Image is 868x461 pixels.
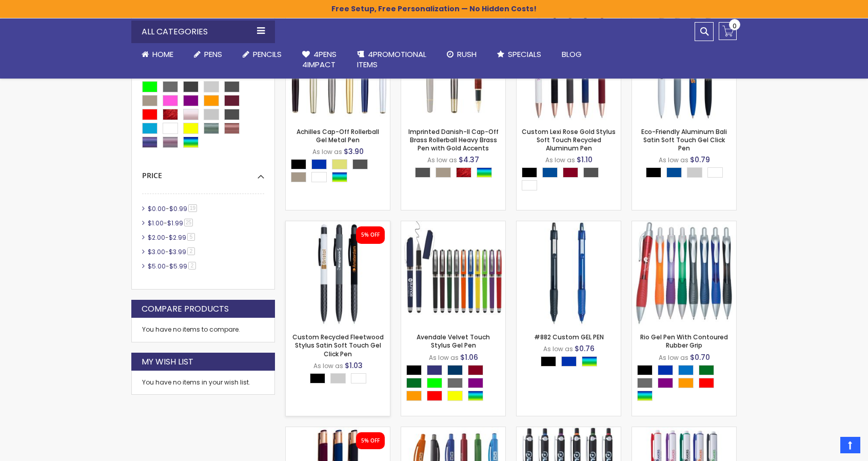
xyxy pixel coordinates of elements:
a: 0 [719,22,737,40]
span: Blog [562,49,582,60]
a: Eco-Friendly Aluminum Bali Satin Soft Touch Gel Click Pen [641,127,727,152]
div: Select A Color [637,365,736,404]
div: Navy Blue [447,365,463,375]
div: Select A Color [291,159,390,185]
span: Specials [508,49,541,60]
div: Royal Blue [427,365,442,375]
div: Black [291,159,306,169]
a: Rio Gel Pen With Contoured Rubber Grip [632,221,736,229]
div: Nickel [436,167,451,178]
div: Black [406,365,422,375]
span: $0.70 [690,352,710,362]
div: White [522,180,537,190]
span: $0.00 [148,204,166,213]
div: Select A Color [522,167,621,193]
a: Custom Recycled Fleetwood Stylus Satin Soft Touch Gel Click Pen [292,333,384,358]
a: Pens [184,43,232,66]
a: $5.00-$5.992 [145,262,200,271]
div: Blue [311,159,327,169]
a: Souvenir® Stage Pen [517,427,621,435]
span: As low as [313,361,343,370]
div: Black [522,167,537,178]
div: Assorted [332,172,347,182]
span: $0.79 [690,155,710,165]
span: As low as [659,156,688,164]
span: Pencils [253,49,282,60]
a: Imprinted Danish-II Cap-Off Brass Rollerball Heavy Brass Pen with Gold Accents [408,127,499,152]
div: Green [699,365,714,375]
div: Purple [658,378,673,388]
span: 2 [187,247,195,255]
a: Avendale Velvet Touch Stylus Gel Pen [417,333,490,350]
div: White [311,172,327,182]
div: You have no items to compare. [131,318,275,342]
a: Rush [437,43,487,66]
div: Orange [406,391,422,401]
div: Assorted [582,356,597,367]
div: Select A Color [646,167,728,180]
a: Custom Lexi Rose Gold Stylus Soft Touch Recycled Aluminum Pen [522,127,616,152]
span: $5.00 [148,262,166,271]
span: As low as [543,344,573,353]
div: Dark Blue [666,167,682,178]
div: Green [406,378,422,388]
div: Black [637,365,653,375]
a: #882 Custom GEL PEN [517,221,621,229]
div: White [351,373,366,383]
div: Purple [468,378,483,388]
div: Grey Light [687,167,702,178]
a: Avendale Velvet Touch Stylus Gel Pen [401,221,505,229]
div: Select A Color [541,356,602,369]
a: Rio Gel Pen With Contoured Rubber Grip [640,333,728,350]
a: 4PROMOTIONALITEMS [347,43,437,76]
strong: My Wish List [142,356,193,368]
span: Pens [204,49,222,60]
span: 0 [733,21,737,31]
div: Burgundy [468,365,483,375]
a: $2.00-$2.995 [145,233,199,242]
span: $1.00 [148,219,164,227]
div: Assorted [477,167,492,178]
span: 4PROMOTIONAL ITEMS [357,49,426,70]
div: Gunmetal [583,167,599,178]
img: Rio Gel Pen With Contoured Rubber Grip [632,221,736,325]
div: Price [142,163,264,181]
div: Grey [447,378,463,388]
div: 5% OFF [361,232,380,239]
span: As low as [659,353,688,362]
div: Orange [678,378,694,388]
div: Select A Color [415,167,497,180]
a: Juggle Grip Gel Pen [632,427,736,435]
a: Pencils [232,43,292,66]
div: Blue Light [678,365,694,375]
a: $3.00-$3.992 [145,247,199,256]
div: Burgundy [563,167,578,178]
span: $1.10 [577,155,593,165]
span: $0.99 [169,204,187,213]
strong: Compare Products [142,303,229,315]
div: Black [310,373,325,383]
div: Red [699,378,714,388]
a: Custom Eco-Friendly Rose Gold Earl Satin Soft Touch Gel Pen [286,427,390,435]
div: Gunmetal [352,159,368,169]
a: Specials [487,43,551,66]
div: Black [541,356,556,367]
span: $3.99 [169,247,186,256]
div: 5% OFF [361,437,380,445]
span: 2 [188,262,196,270]
span: As low as [429,353,459,362]
span: 25 [184,219,193,226]
span: As low as [545,156,575,164]
div: Lime Green [427,378,442,388]
div: Blue [658,365,673,375]
a: Home [131,43,184,66]
div: All Categories [131,21,275,43]
div: You have no items in your wish list. [142,378,264,387]
div: Gold [332,159,347,169]
div: Black [646,167,661,178]
span: $5.99 [169,262,187,271]
a: Cliff Gel Ink Pens [401,427,505,435]
div: Marble Burgundy [456,167,471,178]
span: 5 [187,233,195,241]
span: Home [152,49,173,60]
